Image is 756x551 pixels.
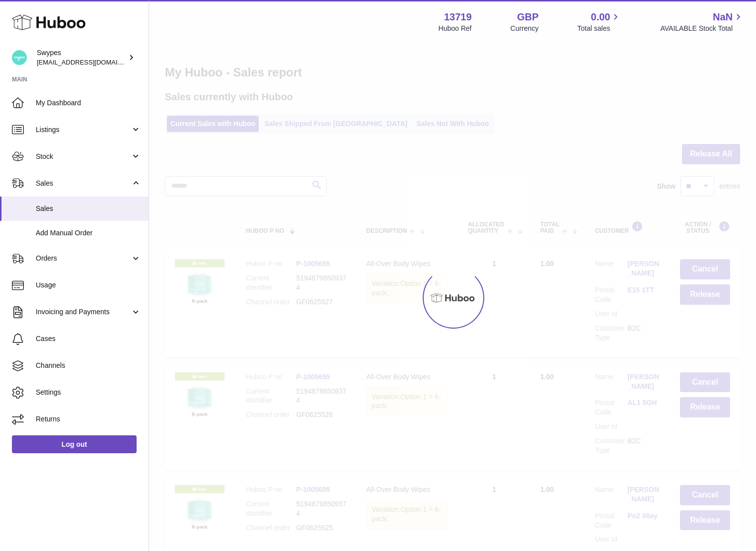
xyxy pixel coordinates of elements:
[577,24,621,33] span: Total sales
[36,98,141,108] span: My Dashboard
[12,50,27,65] img: hello@swypes.co.uk
[36,228,141,238] span: Add Manual Order
[36,388,141,397] span: Settings
[511,24,539,33] div: Currency
[36,414,141,424] span: Returns
[439,24,472,33] div: Huboo Ref
[36,254,131,263] span: Orders
[37,48,126,67] div: Swypes
[36,179,131,188] span: Sales
[36,334,141,344] span: Cases
[517,10,538,24] strong: GBP
[36,152,131,161] span: Stock
[660,24,744,33] span: AVAILABLE Stock Total
[36,307,131,317] span: Invoicing and Payments
[36,280,141,290] span: Usage
[12,435,137,453] a: Log out
[36,125,131,135] span: Listings
[713,10,733,24] span: NaN
[36,204,141,213] span: Sales
[660,10,744,33] a: NaN AVAILABLE Stock Total
[37,58,146,66] span: [EMAIL_ADDRESS][DOMAIN_NAME]
[444,10,472,24] strong: 13719
[577,10,621,33] a: 0.00 Total sales
[36,361,141,370] span: Channels
[591,10,610,24] span: 0.00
